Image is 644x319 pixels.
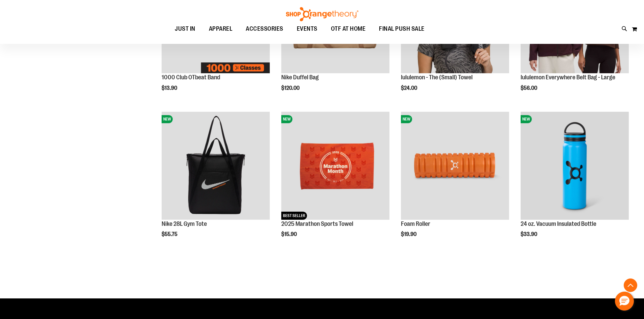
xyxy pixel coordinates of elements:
[162,85,178,91] span: $13.90
[521,74,615,81] a: lululemon Everywhere Belt Bag - Large
[162,115,173,123] span: NEW
[401,74,473,81] a: lululemon - The (Small) Towel
[372,21,431,37] a: FINAL PUSH SALE
[239,21,290,36] a: ACCESSORIES
[168,21,202,37] a: JUST IN
[162,112,270,220] img: Nike 28L Gym Tote
[521,220,596,227] a: 24 oz. Vacuum Insulated Bottle
[331,21,366,36] span: OTF AT HOME
[162,74,220,81] a: 1000 Club OTbeat Band
[281,85,301,91] span: $120.00
[281,112,389,220] img: 2025 Marathon Sports Towel
[401,112,509,220] img: Foam Roller
[297,21,317,36] span: EVENTS
[281,231,298,237] span: $15.90
[401,220,430,227] a: Foam Roller
[398,108,512,255] div: product
[521,112,629,221] a: 24 oz. Vacuum Insulated BottleNEW
[624,278,637,292] button: Back To Top
[281,74,319,81] a: Nike Duffel Bag
[281,115,292,123] span: NEW
[521,231,538,237] span: $33.90
[521,115,532,123] span: NEW
[246,21,283,36] span: ACCESSORIES
[202,21,239,37] a: APPAREL
[162,220,207,227] a: Nike 28L Gym Tote
[324,21,373,37] a: OTF AT HOME
[285,7,359,21] img: Shop Orangetheory
[615,292,634,311] button: Hello, have a question? Let’s chat.
[175,21,195,36] span: JUST IN
[401,112,509,221] a: Foam RollerNEW
[401,231,418,237] span: $19.90
[162,112,270,221] a: Nike 28L Gym ToteNEW
[158,108,273,255] div: product
[162,231,178,237] span: $55.75
[278,108,393,255] div: product
[521,112,629,220] img: 24 oz. Vacuum Insulated Bottle
[401,115,412,123] span: NEW
[379,21,425,36] span: FINAL PUSH SALE
[281,212,307,220] span: BEST SELLER
[209,21,233,36] span: APPAREL
[281,112,389,221] a: 2025 Marathon Sports TowelNEWBEST SELLER
[401,85,418,91] span: $24.00
[290,21,324,37] a: EVENTS
[521,85,538,91] span: $56.00
[281,220,353,227] a: 2025 Marathon Sports Towel
[517,108,632,255] div: product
